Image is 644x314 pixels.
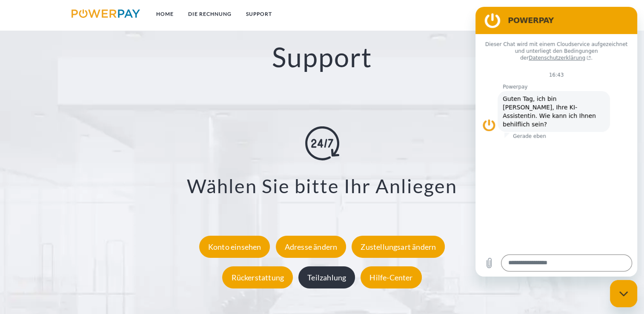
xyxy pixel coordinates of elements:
[32,40,612,74] h2: Support
[220,273,295,282] a: Rückerstattung
[296,273,357,282] a: Teilzahlung
[181,6,239,22] a: DIE RECHNUNG
[43,174,601,198] h3: Wählen Sie bitte Ihr Anliegen
[199,236,270,258] div: Konto einsehen
[276,236,346,258] div: Adresse ändern
[222,266,293,288] div: Rückerstattung
[475,7,637,277] iframe: Messaging-Fenster
[352,236,445,258] div: Zustellungsart ändern
[361,266,421,288] div: Hilfe-Center
[149,6,181,22] a: Home
[305,126,339,160] img: online-shopping.svg
[274,242,349,251] a: Adresse ändern
[298,266,355,288] div: Teilzahlung
[72,9,140,18] img: logo-powerpay.svg
[610,280,637,307] iframe: Schaltfläche zum Öffnen des Messaging-Fensters; Konversation läuft
[239,6,279,22] a: SUPPORT
[349,242,447,251] a: Zustellungsart ändern
[529,6,555,22] a: agb
[197,242,272,251] a: Konto einsehen
[358,273,424,282] a: Hilfe-Center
